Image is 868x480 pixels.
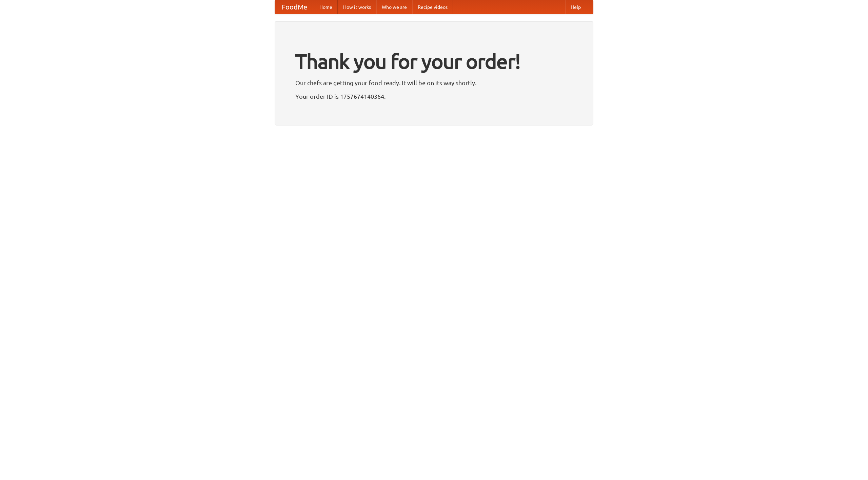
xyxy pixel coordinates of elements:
a: Help [565,0,586,14]
a: Recipe videos [412,0,453,14]
p: Your order ID is 1757674140364. [295,91,573,101]
a: Who we are [376,0,412,14]
a: Home [314,0,338,14]
a: How it works [338,0,376,14]
p: Our chefs are getting your food ready. It will be on its way shortly. [295,78,573,88]
a: FoodMe [275,0,314,14]
h1: Thank you for your order! [295,45,573,78]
